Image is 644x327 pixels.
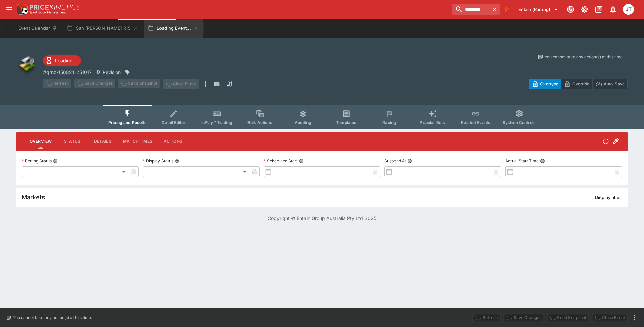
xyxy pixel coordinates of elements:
[621,2,636,17] button: Josh Tanner
[407,159,412,163] button: Suspend At
[592,79,628,89] button: Auto-Save
[57,133,87,149] button: Status
[561,79,592,89] button: Override
[22,158,52,164] p: Betting Status
[30,11,66,14] img: Sportsbook Management
[384,158,406,164] p: Suspend At
[158,133,188,149] button: Actions
[144,19,203,38] button: Loading Event...
[461,120,490,125] span: Related Events
[593,3,605,16] button: Documentation
[14,19,61,38] button: Event Calendar
[529,79,561,89] button: Overtype
[162,120,185,125] span: Detail Editor
[579,3,591,16] button: Toggle light/dark mode
[63,19,142,38] button: San [PERSON_NAME] R15
[336,120,356,125] span: Templates
[540,159,545,163] button: Actual Start Time
[420,120,445,125] span: Popular Bets
[53,159,58,163] button: Betting Status
[382,120,396,125] span: Racing
[108,120,147,125] span: Pricing and Results
[501,4,512,15] button: No Bookmarks
[103,105,541,129] div: Event type filters
[604,80,625,87] p: Auto-Save
[264,158,298,164] p: Scheduled Start
[514,4,562,15] button: Select Tenant
[201,79,209,89] button: more
[564,3,577,16] button: Connected to PK
[623,4,634,15] div: Josh Tanner
[43,69,92,76] p: Copy To Clipboard
[607,3,619,16] button: Notifications
[103,69,121,76] p: Revision
[295,120,311,125] span: Auditing
[572,80,589,87] p: Override
[175,159,179,163] button: Display Status
[55,57,77,64] p: Loading...
[118,133,158,149] button: Match Times
[452,4,489,15] input: search
[631,314,639,322] button: more
[22,193,45,201] h5: Markets
[540,80,558,87] p: Overtype
[30,5,80,10] img: PriceKinetics
[545,54,624,60] p: You cannot take any action(s) at this time.
[529,79,628,89] div: Start From
[591,192,625,203] button: Display filter
[299,159,304,163] button: Scheduled Start
[3,3,15,16] button: open drawer
[15,3,28,16] img: PriceKinetics Logo
[201,120,232,125] span: InPlay™ Trading
[24,133,57,149] button: Overview
[16,54,38,76] img: other.png
[143,158,173,164] p: Display Status
[503,120,536,125] span: System Controls
[87,133,118,149] button: Details
[247,120,272,125] span: Bulk Actions
[13,315,92,321] p: You cannot take any action(s) at this time.
[505,158,539,164] p: Actual Start Time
